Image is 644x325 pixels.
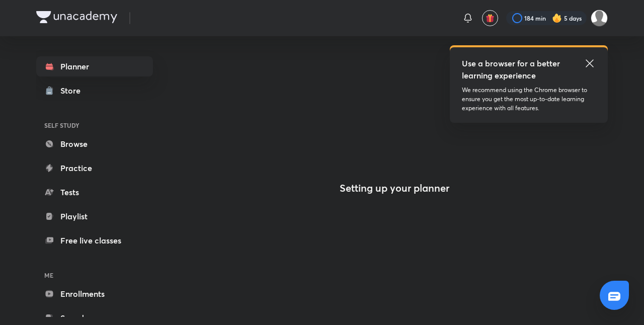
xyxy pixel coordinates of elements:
a: Planner [36,56,153,76]
img: Drashti Patel [591,10,608,27]
a: Enrollments [36,284,153,304]
img: Company Logo [36,11,117,23]
a: Tests [36,182,153,202]
a: Playlist [36,206,153,226]
a: Browse [36,134,153,154]
a: Free live classes [36,230,153,251]
h5: Use a browser for a better learning experience [462,57,562,82]
a: Company Logo [36,11,117,26]
a: Store [36,80,153,101]
h6: ME [36,267,153,284]
div: Store [60,85,87,97]
button: avatar [482,10,498,26]
img: streak [552,13,562,23]
img: avatar [486,14,495,23]
a: Practice [36,158,153,178]
h4: Setting up your planner [340,182,449,194]
p: We recommend using the Chrome browser to ensure you get the most up-to-date learning experience w... [462,86,596,113]
h6: SELF STUDY [36,117,153,134]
